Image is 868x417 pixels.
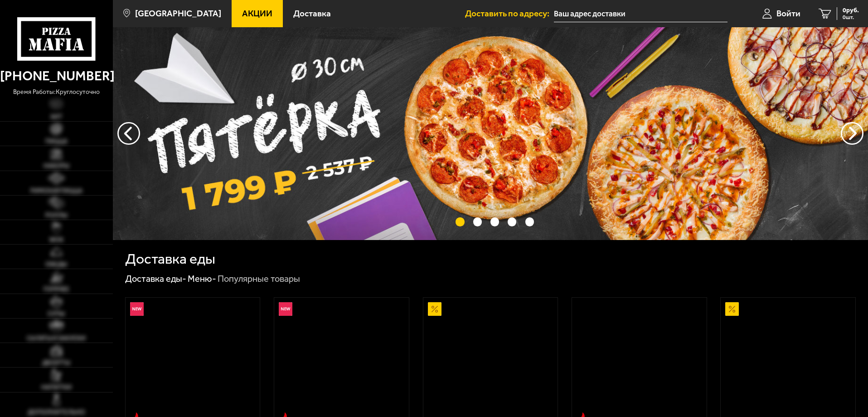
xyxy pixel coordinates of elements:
span: Обеды [45,261,67,268]
span: Доставка [293,9,331,18]
img: Акционный [725,302,739,316]
span: Войти [776,9,800,18]
span: Дополнительно [28,409,85,416]
img: Новинка [279,302,292,316]
span: 0 руб. [843,7,859,14]
span: Напитки [41,384,72,391]
button: точки переключения [456,217,464,226]
span: Доставить по адресу: [465,9,554,18]
button: точки переключения [525,217,534,226]
span: Римская пицца [30,188,82,194]
h1: Доставка еды [125,252,215,266]
span: [GEOGRAPHIC_DATA] [135,9,221,18]
span: Горячее [44,286,69,293]
img: Новинка [130,302,144,316]
span: 0 шт. [843,15,859,20]
button: точки переключения [508,217,516,226]
span: Роллы [45,212,68,219]
img: Акционный [428,302,441,316]
div: Популярные товары [218,273,300,285]
span: Хит [50,114,63,120]
span: Супы [48,311,65,317]
input: Ваш адрес доставки [554,5,727,22]
a: Меню- [188,273,216,284]
span: Десерты [42,360,70,366]
span: Салаты и закуски [27,335,86,342]
button: следующий [117,122,140,145]
span: WOK [49,237,63,243]
span: Акции [242,9,272,18]
a: Доставка еды- [125,273,186,284]
span: Наборы [44,163,69,169]
button: точки переключения [473,217,482,226]
button: точки переключения [490,217,499,226]
span: Пицца [45,138,68,145]
button: предыдущий [841,122,863,145]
